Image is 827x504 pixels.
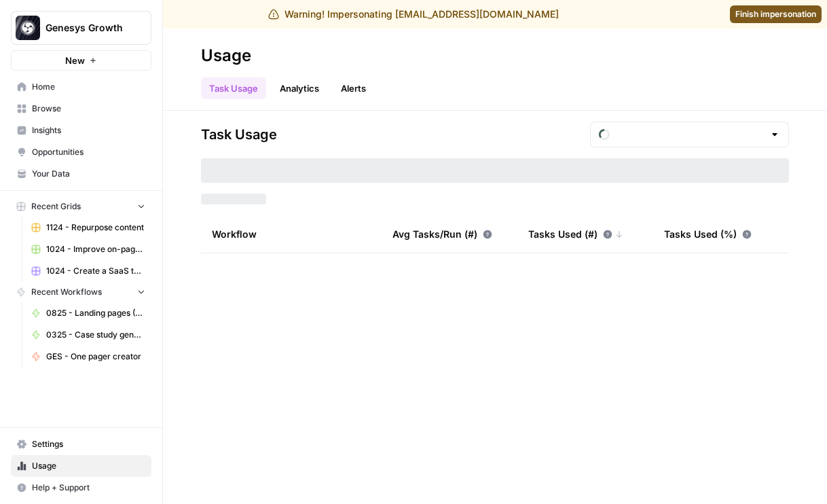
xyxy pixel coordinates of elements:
a: Task Usage [201,77,266,99]
button: Recent Workflows [11,282,151,302]
span: GES - One pager creator [46,350,145,363]
span: Settings [32,438,145,450]
div: Avg Tasks/Run (#) [392,215,492,253]
span: Genesys Growth [45,21,128,35]
span: Finish impersonation [735,8,816,20]
div: Tasks Used (%) [664,215,752,253]
a: Your Data [11,163,151,185]
a: Home [11,76,151,98]
span: 1024 - Create a SaaS tools database [46,265,145,277]
button: Workspace: Genesys Growth [11,11,151,45]
a: Alerts [333,77,374,99]
button: Recent Grids [11,196,151,217]
a: GES - One pager creator [25,346,151,367]
a: Opportunities [11,141,151,163]
span: 0325 - Case study generator [46,329,145,341]
span: Opportunities [32,146,145,158]
span: Home [32,81,145,93]
a: Browse [11,98,151,120]
a: 1024 - Create a SaaS tools database [25,260,151,282]
span: Browse [32,103,145,115]
button: Help + Support [11,477,151,499]
span: 1024 - Improve on-page content [46,243,145,255]
a: 1024 - Improve on-page content [25,238,151,260]
a: Finish impersonation [730,5,822,23]
span: Your Data [32,168,145,180]
span: Help + Support [32,482,145,494]
button: New [11,50,151,71]
a: Usage [11,455,151,477]
span: Usage [32,460,145,472]
span: Insights [32,124,145,137]
div: Workflow [212,215,371,253]
span: Recent Grids [31,200,81,213]
a: 0825 - Landing pages (Strapi) [25,302,151,324]
span: 1124 - Repurpose content [46,221,145,234]
a: 0325 - Case study generator [25,324,151,346]
div: Usage [201,45,251,67]
span: Recent Workflows [31,286,102,298]
img: Genesys Growth Logo [16,16,40,40]
a: Insights [11,120,151,141]
a: Analytics [272,77,327,99]
a: Settings [11,433,151,455]
a: 1124 - Repurpose content [25,217,151,238]
div: Warning! Impersonating [EMAIL_ADDRESS][DOMAIN_NAME] [268,7,559,21]
div: Tasks Used (#) [528,215,623,253]
span: 0825 - Landing pages (Strapi) [46,307,145,319]
span: New [65,54,85,67]
span: Task Usage [201,125,277,144]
